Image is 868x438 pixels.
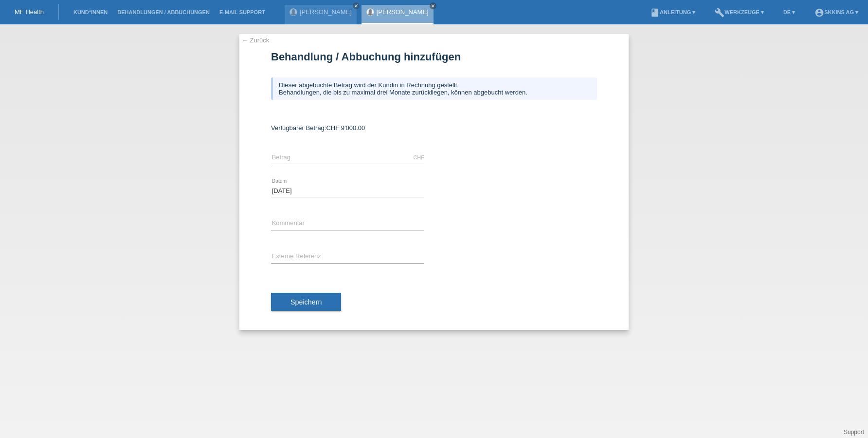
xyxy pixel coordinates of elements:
[810,9,863,15] a: account_circleSKKINS AG ▾
[271,77,597,100] div: Dieser abgebuchte Betrag wird der Kundin in Rechnung gestellt. Behandlungen, die bis zu maximal d...
[710,9,769,15] a: buildWerkzeuge ▾
[844,429,864,436] a: Support
[271,51,597,63] h1: Behandlung / Abbuchung hinzufügen
[413,154,424,160] div: CHF
[715,8,724,18] i: build
[650,8,660,18] i: book
[300,8,352,16] a: [PERSON_NAME]
[326,124,365,132] span: CHF 9'000.00
[353,2,360,9] a: close
[242,37,269,44] a: ← Zurück
[431,3,435,8] i: close
[271,293,341,311] button: Speichern
[112,9,215,15] a: Behandlungen / Abbuchungen
[377,8,429,16] a: [PERSON_NAME]
[69,9,112,15] a: Kund*innen
[215,9,270,15] a: E-Mail Support
[271,124,597,132] div: Verfügbarer Betrag:
[814,8,824,18] i: account_circle
[645,9,700,15] a: bookAnleitung ▾
[430,2,436,9] a: close
[290,298,322,306] span: Speichern
[354,3,359,8] i: close
[778,9,800,15] a: DE ▾
[15,8,44,16] a: MF Health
